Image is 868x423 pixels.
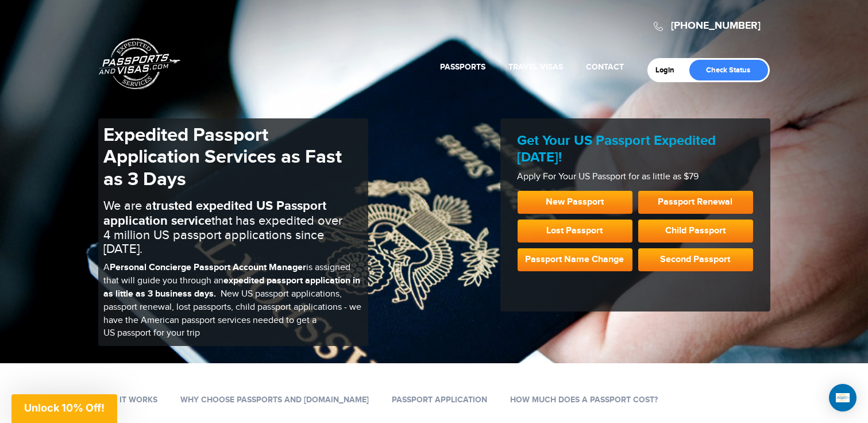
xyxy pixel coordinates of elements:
h2: Get Your US Passport Expedited [DATE]! [518,133,753,166]
p: A is assigned that will guide you through an New US passport applications, passport renewal, lost... [104,262,362,340]
strong: Personal Concierge Passport Account Manager [110,262,307,273]
a: Passports [441,62,486,72]
a: Login [656,66,683,75]
a: How it works [98,395,158,405]
strong: trusted expedited US Passport application service [104,198,327,228]
a: Lost Passport [518,220,632,243]
a: Why Choose Passports and [DOMAIN_NAME] [181,395,369,405]
p: Apply For Your US Passport for as little as $79 [518,171,753,184]
a: New Passport [518,191,632,214]
div: Open Intercom Messenger [829,384,857,412]
a: How Much Does a Passport Cost? [511,395,658,405]
span: Unlock 10% Off! [24,402,105,414]
a: Contact [587,62,624,72]
div: Unlock 10% Off! [11,394,117,423]
a: Passport Renewal [638,191,753,214]
a: Second Passport [638,248,753,271]
a: Travel Visas [509,62,564,72]
a: Passports & [DOMAIN_NAME] [99,38,180,90]
a: [PHONE_NUMBER] [672,20,761,32]
strong: expedited passport application in as little as 3 business days. [104,275,361,299]
iframe: Customer reviews powered by Trustpilot [518,280,753,294]
h2: We are a that has expedited over 4 million US passport applications since [DATE]. [104,199,362,256]
a: Passport Name Change [518,248,632,271]
a: Child Passport [638,220,753,243]
a: Passport Application [392,395,488,405]
h1: Expedited Passport Application Services as Fast as 3 Days [104,124,362,190]
a: Check Status [689,60,768,80]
